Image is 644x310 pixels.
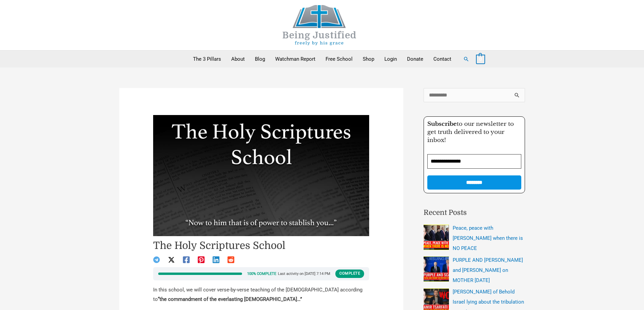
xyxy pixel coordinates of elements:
[153,256,160,263] a: Telegram
[278,272,330,276] div: Last activity on [DATE] 7:14 PM
[463,56,469,62] a: Search button
[198,256,205,263] a: Pinterest
[320,51,358,67] a: Free School
[153,285,369,304] p: In this school, we will cover verse-by-verse teaching of the [DEMOGRAPHIC_DATA] according to
[183,256,190,263] a: Facebook
[453,225,523,251] a: Peace, peace with [PERSON_NAME] when there is NO PEACE
[476,56,485,62] a: View Shopping Cart, empty
[479,57,482,62] span: 0
[427,120,457,128] strong: Subscribe
[358,51,379,67] a: Shop
[379,51,402,67] a: Login
[335,270,364,278] div: Complete
[270,51,320,67] a: Watchman Report
[247,272,276,276] div: 100% Complete
[250,51,270,67] a: Blog
[424,207,525,218] h2: Recent Posts
[168,256,175,263] a: Twitter / X
[226,51,250,67] a: About
[427,154,521,169] input: Email Address *
[153,239,369,252] h1: The Holy Scriptures School
[428,51,456,67] a: Contact
[269,5,370,45] img: Being Justified
[228,256,234,263] a: Reddit
[158,296,302,302] strong: “the commandment of the everlasting [DEMOGRAPHIC_DATA]…”
[213,256,219,263] a: Linkedin
[188,51,456,67] nav: Primary Site Navigation
[188,51,226,67] a: The 3 Pillars
[453,257,523,283] a: PURPLE AND [PERSON_NAME] and [PERSON_NAME] on MOTHER [DATE]
[402,51,428,67] a: Donate
[427,120,514,144] span: to our newsletter to get truth delivered to your inbox!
